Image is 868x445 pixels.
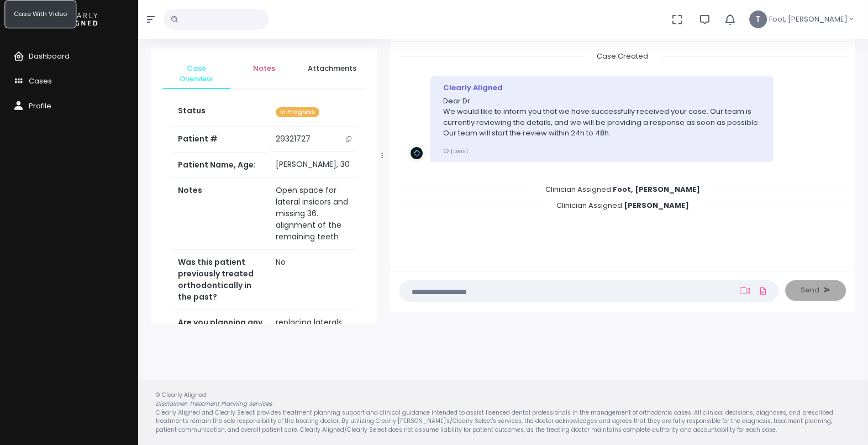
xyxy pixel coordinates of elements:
span: T [749,11,767,28]
a: Add Loom Video [738,286,752,295]
span: Profile [29,101,51,111]
span: Dashboard [29,51,70,61]
td: 29321727 [269,127,363,152]
div: Clearly Aligned [443,82,760,93]
th: Patient # [171,127,269,153]
th: Patient Name, Age: [171,152,269,177]
span: Clinician Assigned: [532,181,713,198]
th: Are you planning any restorative/esthetic treatment? If yes, what are you planning? [171,310,269,381]
span: Foot, [PERSON_NAME] [769,14,848,25]
p: Dear Dr. We would like to inform you that we have successfully received your case. Our team is cu... [443,96,760,139]
span: Notes [239,63,290,74]
b: Foot, [PERSON_NAME] [613,184,700,195]
td: replacing laterals with flipper/marylands until pt can afford implants. [269,310,363,381]
span: Case With Video [14,9,67,18]
th: Notes [171,177,269,249]
a: Add Files [756,281,770,301]
small: [DATE] [443,148,468,155]
span: Case Created [583,48,661,65]
span: Case Overview [171,63,222,85]
th: Was this patient previously treated orthodontically in the past? [171,249,269,310]
span: Clinician Assigned: [543,197,702,214]
span: Cases [29,76,52,86]
div: © Clearly Aligned Clearly Aligned and Clearly Select provides treatment planning support and clin... [145,391,861,434]
td: [PERSON_NAME], 30 [269,152,363,177]
td: Open space for lateral insicors and missing 36. alignment of the remaining teeth [269,177,363,249]
em: Disclaimer: Treatment Planning Services [156,400,272,408]
span: Attachments [307,63,357,74]
span: In Progress [276,107,319,118]
th: Status [171,98,269,127]
td: No [269,249,363,310]
b: [PERSON_NAME] [624,200,689,211]
div: scrollable content [399,51,846,260]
